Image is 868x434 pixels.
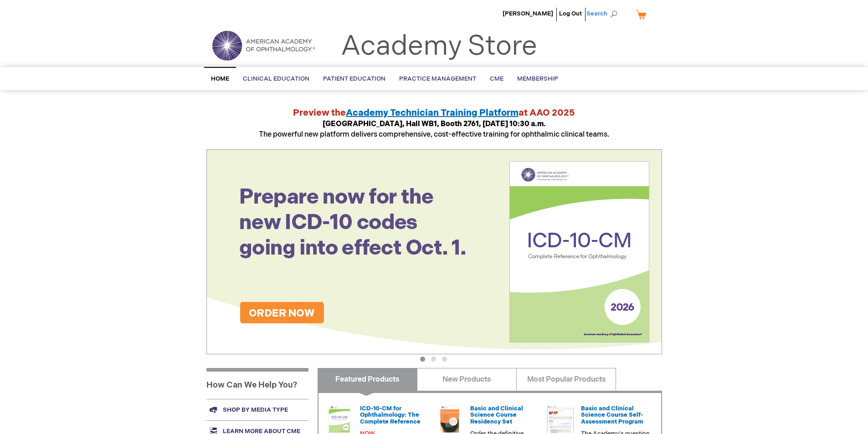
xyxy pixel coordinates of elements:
[442,357,447,362] button: 3 of 3
[346,107,519,118] a: Academy Technician Training Platform
[417,368,517,391] a: New Products
[420,357,425,362] button: 1 of 3
[559,10,582,17] a: Log Out
[399,75,476,82] span: Practice Management
[211,75,229,82] span: Home
[206,368,308,399] h1: How Can We Help You?
[490,75,503,82] span: CME
[360,405,421,425] a: ICD-10-CM for Ophthalmology: The Complete Reference
[326,405,353,433] img: 0120008u_42.png
[586,5,621,23] span: Search
[293,107,575,118] strong: Preview the at AAO 2025
[547,405,574,433] img: bcscself_20.jpg
[318,368,417,391] a: Featured Products
[436,405,463,433] img: 02850963u_47.png
[431,357,436,362] button: 2 of 3
[517,75,558,82] span: Membership
[259,120,609,139] span: The powerful new platform delivers comprehensive, cost-effective training for ophthalmic clinical...
[341,30,537,63] a: Academy Store
[243,75,309,82] span: Clinical Education
[323,120,546,128] strong: [GEOGRAPHIC_DATA], Hall WB1, Booth 2761, [DATE] 10:30 a.m.
[503,10,553,17] a: [PERSON_NAME]
[323,75,385,82] span: Patient Education
[470,405,523,425] a: Basic and Clinical Science Course Residency Set
[581,405,643,425] a: Basic and Clinical Science Course Self-Assessment Program
[516,368,616,391] a: Most Popular Products
[206,399,308,420] a: Shop by media type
